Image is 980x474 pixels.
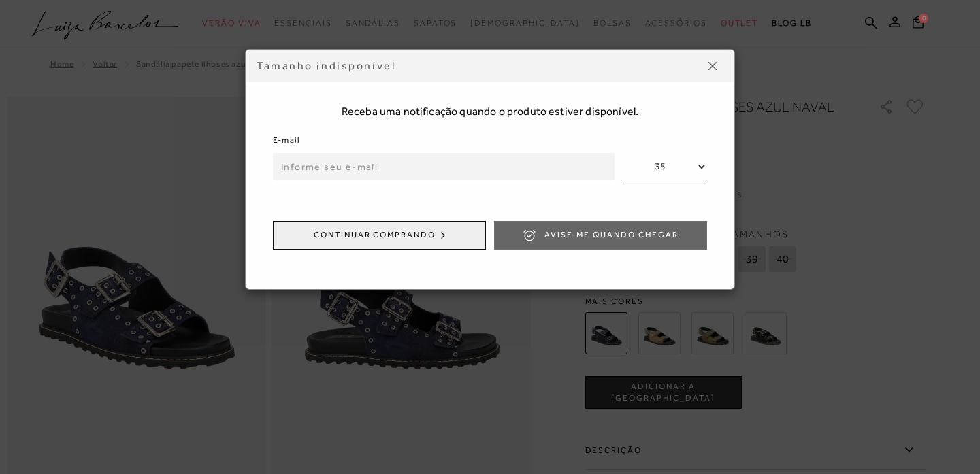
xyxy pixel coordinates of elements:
button: Avise-me quando chegar [494,221,707,250]
button: Continuar comprando [273,221,486,250]
label: E-mail [273,134,300,147]
div: Tamanho indisponível [257,58,702,73]
span: Avise-me quando chegar [544,229,679,241]
img: icon-close.png [708,62,717,70]
span: Receba uma notificação quando o produto estiver disponível. [273,104,707,119]
input: Informe seu e-mail [273,153,615,180]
